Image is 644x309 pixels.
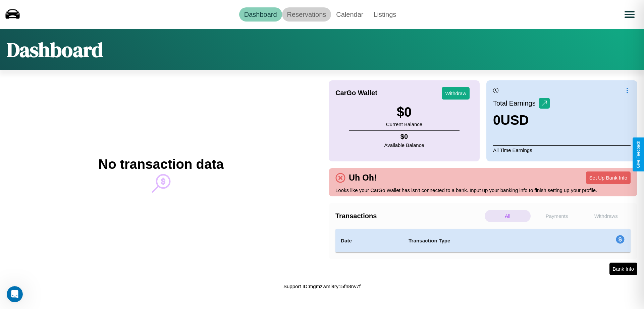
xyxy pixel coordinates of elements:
a: Reservations [282,7,331,22]
h4: Date [341,237,398,245]
table: simple table [335,229,631,253]
div: Give Feedback [636,141,641,168]
h4: Transactions [335,212,483,220]
a: Listings [368,7,401,22]
h1: Dashboard [7,36,103,64]
p: Payments [534,210,580,222]
button: Bank Info [609,263,637,275]
p: Total Earnings [493,97,539,109]
p: All [485,210,531,222]
p: Available Balance [384,141,424,150]
p: Looks like your CarGo Wallet has isn't connected to a bank. Input up your banking info to finish ... [335,186,631,195]
button: Withdraw [442,87,470,100]
a: Dashboard [239,7,282,22]
h4: CarGo Wallet [335,89,377,97]
h4: $ 0 [384,133,424,141]
p: All Time Earnings [493,145,631,155]
p: Support ID: mgmzwml9ry15fn8rw7f [283,282,361,291]
button: Open menu [620,5,639,24]
h4: Uh Oh! [345,173,380,183]
h3: 0 USD [493,113,550,128]
button: Set Up Bank Info [586,171,631,184]
p: Current Balance [386,120,422,129]
a: Calendar [331,7,368,22]
h3: $ 0 [386,105,422,120]
iframe: Intercom live chat [7,286,23,302]
p: Withdraws [583,210,629,222]
h2: No transaction data [98,157,223,172]
h4: Transaction Type [409,237,561,245]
